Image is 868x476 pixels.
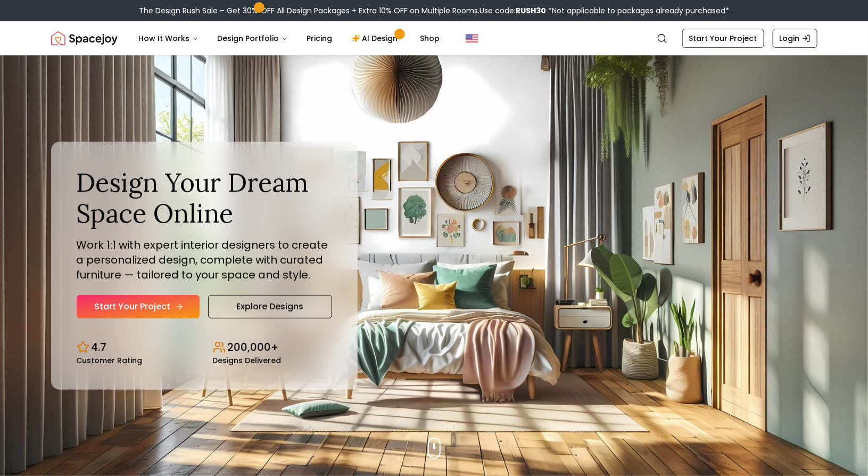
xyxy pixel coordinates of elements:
[51,28,118,49] a: Spacejoy
[209,28,296,49] button: Design Portfolio
[343,28,410,49] a: AI Design
[213,357,282,364] small: Designs Delivered
[412,28,449,49] a: Shop
[130,28,449,49] nav: Main
[773,29,817,48] a: Login
[139,5,729,16] div: The Design Rush Sale – Get 30% OFF All Design Packages + Extra 10% OFF on Multiple Rooms.
[546,5,729,16] span: *Not applicable to packages already purchased*
[92,340,107,355] p: 4.7
[130,28,207,49] button: How It Works
[516,5,546,16] b: RUSH30
[466,32,478,45] img: United States
[208,295,332,318] a: Explore Designs
[51,28,118,49] img: Spacejoy Logo
[228,340,279,355] p: 200,000+
[77,295,200,318] a: Start Your Project
[77,357,143,364] small: Customer Rating
[77,237,332,282] p: Work 1:1 with expert interior designers to create a personalized design, complete with curated fu...
[682,29,764,48] a: Start Your Project
[77,167,332,228] h1: Design Your Dream Space Online
[51,21,817,55] nav: Global
[77,331,332,364] div: Design stats
[480,5,546,16] span: Use code:
[299,28,341,49] a: Pricing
